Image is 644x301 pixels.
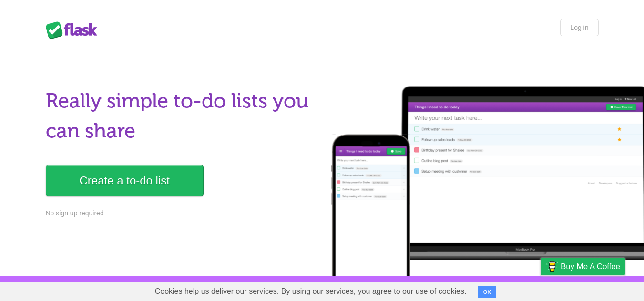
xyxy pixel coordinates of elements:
[478,286,497,298] button: OK
[46,165,204,196] a: Create a to-do list
[145,282,476,301] span: Cookies help us deliver our services. By using our services, you agree to our use of cookies.
[46,86,317,146] h1: Really simple to-do lists you can share
[46,208,317,218] p: No sign up required
[561,258,620,275] span: Buy me a coffee
[560,19,598,36] a: Log in
[541,258,625,275] a: Buy me a coffee
[46,21,103,39] div: Flask Lists
[545,258,558,274] img: Buy me a coffee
